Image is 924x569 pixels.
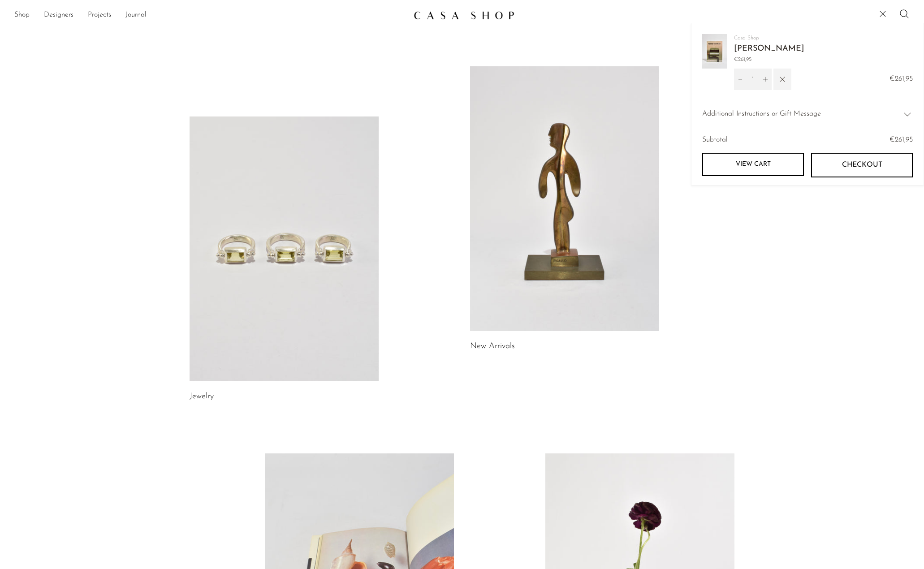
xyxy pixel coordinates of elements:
[14,8,406,23] nav: Desktop navigation
[811,153,913,177] button: Checkout
[470,342,515,350] a: New Arrivals
[190,392,214,401] a: Jewelry
[759,69,772,90] button: Increment
[702,101,913,127] div: Additional Instructions or Gift Message
[125,9,147,21] a: Journal
[747,69,759,90] input: Quantity
[44,9,73,21] a: Designers
[14,8,406,23] ul: NEW HEADER MENU
[702,34,727,69] img: Pierre Chareau
[702,108,821,120] span: Additional Instructions or Gift Message
[842,161,882,169] span: Checkout
[889,136,913,143] span: €261,95
[734,56,804,64] span: €261,95
[734,69,747,90] button: Decrement
[734,35,759,41] a: Casa Shop
[702,153,804,176] a: View cart
[734,45,804,53] a: [PERSON_NAME]
[889,73,913,85] span: €261,95
[88,9,111,21] a: Projects
[702,134,728,146] span: Subtotal
[14,9,30,21] a: Shop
